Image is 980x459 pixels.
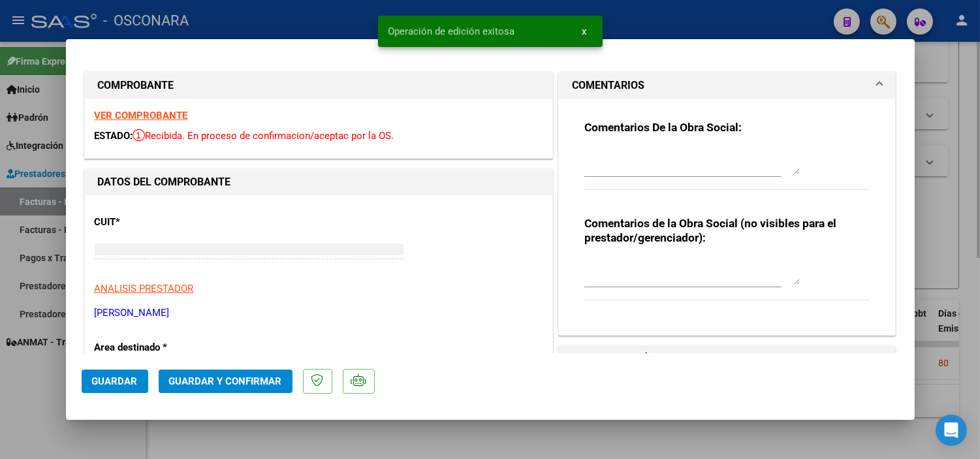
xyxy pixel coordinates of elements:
[95,130,133,142] span: ESTADO:
[133,130,394,142] span: Recibida. En proceso de confirmacion/aceptac por la OS.
[82,370,148,393] button: Guardar
[584,217,836,244] strong: Comentarios de la Obra Social (no visibles para el prestador/gerenciador):
[559,72,896,99] mat-expansion-panel-header: COMENTARIOS
[582,25,587,37] span: x
[572,78,644,93] h1: COMENTARIOS
[98,176,231,188] strong: DATOS DEL COMPROBANTE
[95,110,188,121] a: VER COMPROBANTE
[92,375,138,387] span: Guardar
[572,351,756,367] h1: PREAPROBACIÓN PARA INTEGRACION
[159,370,292,393] button: Guardar y Confirmar
[559,99,896,335] div: COMENTARIOS
[936,415,967,446] div: Open Intercom Messenger
[572,20,597,43] button: x
[95,215,229,230] p: CUIT
[559,346,896,372] mat-expansion-panel-header: PREAPROBACIÓN PARA INTEGRACION
[388,25,515,38] span: Operación de edición exitosa
[95,306,543,321] p: [PERSON_NAME]
[98,79,174,91] strong: COMPROBANTE
[584,121,742,134] strong: Comentarios De la Obra Social:
[169,375,282,387] span: Guardar y Confirmar
[95,283,194,294] span: ANALISIS PRESTADOR
[95,340,229,355] p: Area destinado *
